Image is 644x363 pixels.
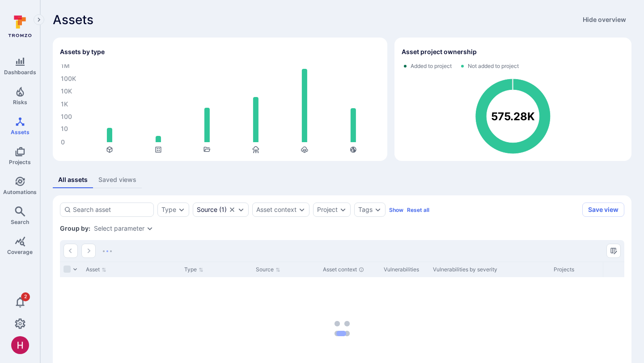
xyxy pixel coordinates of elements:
[339,206,347,213] button: Expand dropdown
[61,139,65,146] text: 0
[317,206,338,213] button: Project
[58,175,88,184] div: All assets
[94,225,144,232] button: Select parameter
[21,292,30,301] span: 2
[468,63,519,70] span: Not added to project
[46,30,631,161] div: Assets overview
[358,206,373,213] button: Tags
[64,266,71,273] span: Select all rows
[98,175,136,184] div: Saved views
[64,244,78,258] button: Go to the previous page
[103,250,112,252] img: Loading...
[53,13,93,27] span: Assets
[53,172,631,188] div: assets tabs
[4,69,36,76] span: Dashboards
[11,336,29,354] img: ACg8ocKzQzwPSwOZT_k9C736TfcBpCStqIZdMR9gXOhJgTaH9y_tsw=s96-c
[256,266,280,273] button: Sort by Source
[34,14,44,25] button: Expand navigation menu
[229,206,236,213] button: Clear selection
[86,266,106,273] button: Sort by Asset
[81,244,96,258] button: Go to the next page
[94,225,153,232] div: grouping parameters
[197,206,217,213] div: Source
[323,266,377,274] div: Asset context
[374,206,381,213] button: Expand dropdown
[237,206,245,213] button: Expand dropdown
[9,159,31,165] span: Projects
[184,266,203,273] button: Sort by Type
[577,13,631,27] button: Hide overview
[606,244,621,258] button: Manage columns
[61,113,72,121] text: 100
[60,47,105,56] h2: Assets by type
[61,125,68,133] text: 10
[161,206,176,213] button: Type
[411,63,452,70] span: Added to project
[11,129,30,135] span: Assets
[298,206,305,213] button: Expand dropdown
[407,207,429,213] button: Reset all
[384,266,426,274] div: Vulnerabilities
[61,101,68,108] text: 1K
[61,88,72,95] text: 10K
[36,16,42,24] i: Expand navigation menu
[7,249,33,255] span: Coverage
[13,99,27,106] span: Risks
[402,47,477,56] h2: Asset project ownership
[178,206,185,213] button: Expand dropdown
[197,206,227,213] button: Source(1)
[359,267,364,272] div: Automatically discovered context associated with the asset
[60,224,90,233] span: Group by:
[193,203,249,217] div: GitHub
[491,110,535,123] text: 575.28K
[389,207,403,213] button: Show
[61,62,70,70] text: 1M
[197,206,227,213] div: ( 1 )
[11,219,29,225] span: Search
[11,336,29,354] div: Harshil Parikh
[146,225,153,232] button: Expand dropdown
[582,203,624,217] button: Save view
[61,75,76,83] text: 100K
[3,189,37,195] span: Automations
[73,205,150,214] input: Search asset
[433,266,547,274] div: Vulnerabilities by severity
[256,206,297,213] button: Asset context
